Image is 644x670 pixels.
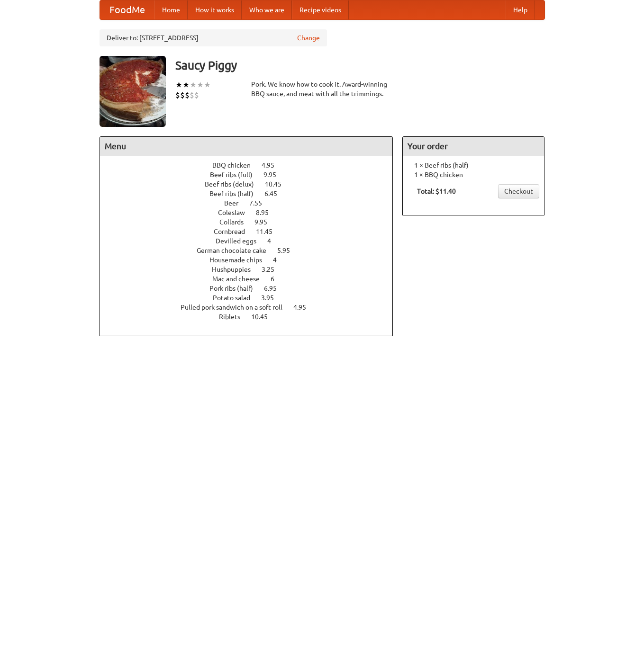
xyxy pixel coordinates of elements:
[292,0,349,19] a: Recipe videos
[271,275,284,283] span: 6
[175,56,545,75] h3: Saucy Piggy
[214,228,254,235] span: Cornbread
[212,275,269,283] span: Mac and cheese
[210,171,294,179] a: Beef ribs (full) 9.95
[251,80,393,98] div: Pork. We know how to cook it. Award-winning BBQ sauce, and meat with all the trimmings.
[213,294,291,302] a: Potato salad 3.95
[219,218,253,226] span: Collards
[182,80,190,90] li: ★
[262,161,284,169] span: 4.95
[190,90,194,100] li: $
[194,90,199,100] li: $
[297,33,320,43] a: Change
[224,199,248,207] span: Beer
[100,56,166,127] img: angular.jpg
[216,237,266,245] span: Devilled eggs
[256,209,278,216] span: 8.95
[181,304,292,311] span: Pulled pork sandwich on a soft roll
[205,180,299,188] a: Beef ribs (delux) 10.45
[100,29,327,46] div: Deliver to: [STREET_ADDRESS]
[188,0,242,19] a: How it works
[212,161,260,169] span: BBQ chicken
[277,247,299,254] span: 5.95
[100,137,393,156] h4: Menu
[408,161,539,170] li: 1 × Beef ribs (half)
[214,228,290,235] a: Cornbread 11.45
[209,285,294,292] a: Pork ribs (half) 6.95
[224,199,280,207] a: Beer 7.55
[219,313,250,321] span: Riblets
[256,228,282,235] span: 11.45
[212,275,292,283] a: Mac and cheese 6
[408,170,539,179] li: 1 × BBQ chicken
[175,80,182,90] li: ★
[197,247,276,254] span: German chocolate cake
[210,171,262,179] span: Beef ribs (full)
[264,190,287,197] span: 6.45
[185,90,190,100] li: $
[209,190,263,197] span: Beef ribs (half)
[209,256,294,264] a: Housemade chips 4
[265,180,291,188] span: 10.45
[197,247,308,254] a: German chocolate cake 5.95
[100,0,154,19] a: FoodMe
[190,80,197,90] li: ★
[219,313,285,321] a: Riblets 10.45
[181,304,324,311] a: Pulled pork sandwich on a soft roll 4.95
[273,256,286,264] span: 4
[209,256,272,264] span: Housemade chips
[263,171,286,179] span: 9.95
[213,294,260,302] span: Potato salad
[264,285,286,292] span: 6.95
[218,209,254,216] span: Coleslaw
[267,237,281,245] span: 4
[175,90,180,100] li: $
[403,137,544,156] h4: Your order
[498,184,539,198] a: Checkout
[212,266,292,273] a: Hushpuppies 3.25
[251,313,277,321] span: 10.45
[242,0,292,19] a: Who we are
[506,0,535,19] a: Help
[204,80,211,90] li: ★
[209,285,263,292] span: Pork ribs (half)
[417,188,456,195] b: Total: $11.40
[197,80,204,90] li: ★
[293,304,316,311] span: 4.95
[218,209,286,216] a: Coleslaw 8.95
[180,90,185,100] li: $
[212,266,260,273] span: Hushpuppies
[216,237,289,245] a: Devilled eggs 4
[154,0,188,19] a: Home
[249,199,272,207] span: 7.55
[261,294,283,302] span: 3.95
[262,266,284,273] span: 3.25
[219,218,285,226] a: Collards 9.95
[209,190,295,197] a: Beef ribs (half) 6.45
[254,218,277,226] span: 9.95
[212,161,292,169] a: BBQ chicken 4.95
[205,180,263,188] span: Beef ribs (delux)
